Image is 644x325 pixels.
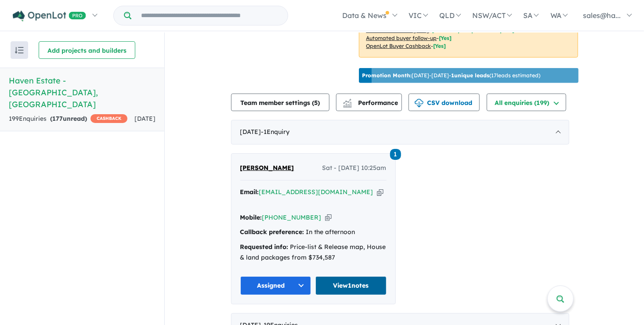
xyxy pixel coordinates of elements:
[240,188,259,196] strong: Email:
[362,72,412,79] b: Promotion Month:
[366,35,437,41] u: Automated buyer follow-up
[362,72,541,79] p: [DATE] - [DATE] - ( 17 leads estimated)
[15,47,24,54] img: sort.svg
[336,94,402,111] button: Performance
[240,228,304,236] strong: Callback preference:
[377,188,384,197] button: Copy
[13,11,86,22] img: Openlot PRO Logo White
[343,99,351,104] img: line-chart.svg
[439,35,452,41] span: [Yes]
[314,99,318,107] span: 5
[231,120,569,144] div: [DATE]
[133,6,286,25] input: Try estate name, suburb, builder or developer
[344,99,398,107] span: Performance
[90,114,127,123] span: CASHBACK
[9,75,156,110] h5: Haven Estate - [GEOGRAPHIC_DATA] , [GEOGRAPHIC_DATA]
[52,115,63,123] span: 177
[231,94,329,111] button: Team member settings (5)
[343,102,352,108] img: bar-chart.svg
[240,242,387,263] div: Price-list & Release map, House & land packages from $734,587
[39,41,135,59] button: Add projects and builders
[9,114,127,124] div: 199 Enquir ies
[366,43,431,49] u: OpenLot Buyer Cashback
[452,72,490,79] b: 1 unique leads
[315,276,387,295] a: View1notes
[261,128,290,136] span: - 1 Enquir y
[262,213,322,221] a: [PHONE_NUMBER]
[240,164,294,172] span: [PERSON_NAME]
[322,163,387,173] span: Sat - [DATE] 10:25am
[325,213,332,222] button: Copy
[487,94,566,111] button: All enquiries (199)
[134,115,156,123] span: [DATE]
[415,99,423,108] img: download icon
[240,243,289,251] strong: Requested info:
[390,149,401,160] span: 1
[50,115,87,123] strong: ( unread)
[240,213,262,221] strong: Mobile:
[390,148,401,160] a: 1
[583,11,621,20] span: sales@ha...
[434,43,446,49] span: [Yes]
[240,227,387,238] div: In the afternoon
[240,163,294,173] a: [PERSON_NAME]
[409,94,480,111] button: CSV download
[240,276,311,295] button: Assigned
[259,188,373,196] a: [EMAIL_ADDRESS][DOMAIN_NAME]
